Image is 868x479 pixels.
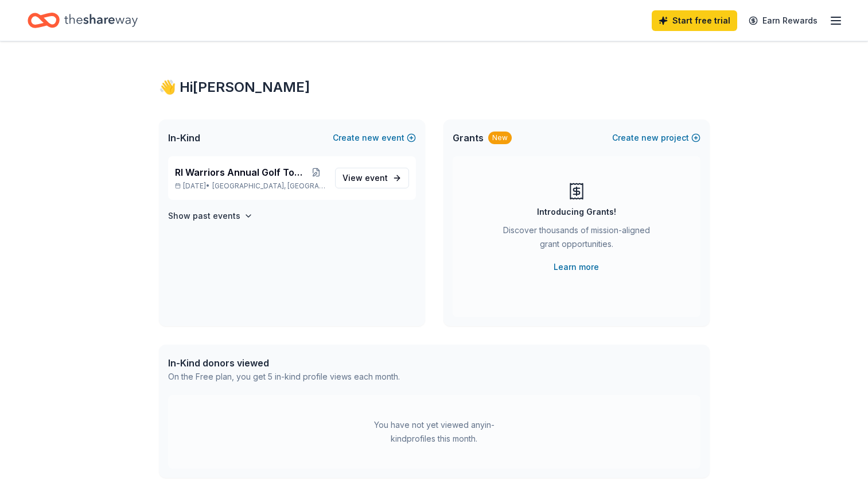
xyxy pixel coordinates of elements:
span: View [342,171,388,185]
div: In-Kind donors viewed [168,356,400,370]
p: [DATE] • [175,181,326,191]
span: new [362,131,379,145]
a: Home [28,7,138,34]
a: Start free trial [652,10,737,31]
div: Introducing Grants! [537,205,616,219]
span: In-Kind [168,131,200,145]
button: Show past events [168,209,253,223]
div: 👋 Hi [PERSON_NAME] [159,78,710,96]
div: Discover thousands of mission-aligned grant opportunities. [499,223,655,256]
span: RI Warriors Annual Golf Tournament [175,165,308,179]
div: On the Free plan, you get 5 in-kind profile views each month. [168,370,400,384]
span: Grants [453,131,484,145]
button: Createnewproject [612,131,700,145]
button: Createnewevent [333,131,416,145]
a: View event [335,168,409,188]
h4: Show past events [168,209,240,223]
a: Learn more [554,260,599,274]
span: new [641,131,659,145]
a: Earn Rewards [742,10,824,31]
div: New [488,132,512,144]
div: You have not yet viewed any in-kind profiles this month. [363,418,506,446]
span: event [365,173,388,183]
span: [GEOGRAPHIC_DATA], [GEOGRAPHIC_DATA] [212,181,325,191]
